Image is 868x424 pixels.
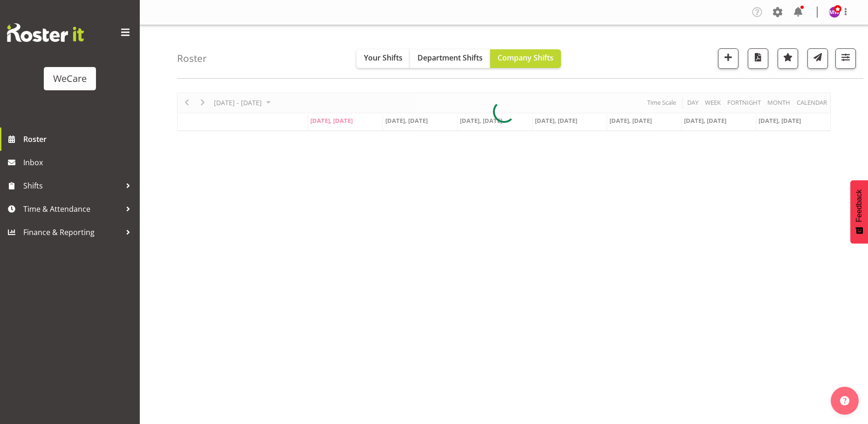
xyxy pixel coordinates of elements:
[177,53,207,64] h4: Roster
[840,396,849,405] img: help-xxl-2.png
[807,48,828,69] button: Send a list of all shifts for the selected filtered period to all rostered employees.
[498,53,554,63] span: Company Shifts
[23,155,135,169] span: Inbox
[364,53,403,63] span: Your Shifts
[778,48,798,69] button: Highlight an important date within the roster.
[850,180,868,243] button: Feedback - Show survey
[417,53,483,63] span: Department Shifts
[718,48,738,69] button: Add a new shift
[410,49,490,68] button: Department Shifts
[23,225,121,239] span: Finance & Reporting
[829,7,840,18] img: management-we-care10447.jpg
[23,179,121,193] span: Shifts
[7,23,84,42] img: Rosterit website logo
[53,72,87,86] div: WeCare
[23,202,121,216] span: Time & Attendance
[835,48,856,69] button: Filter Shifts
[748,48,768,69] button: Download a PDF of the roster according to the set date range.
[23,132,135,146] span: Roster
[356,49,410,68] button: Your Shifts
[855,189,863,222] span: Feedback
[490,49,561,68] button: Company Shifts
